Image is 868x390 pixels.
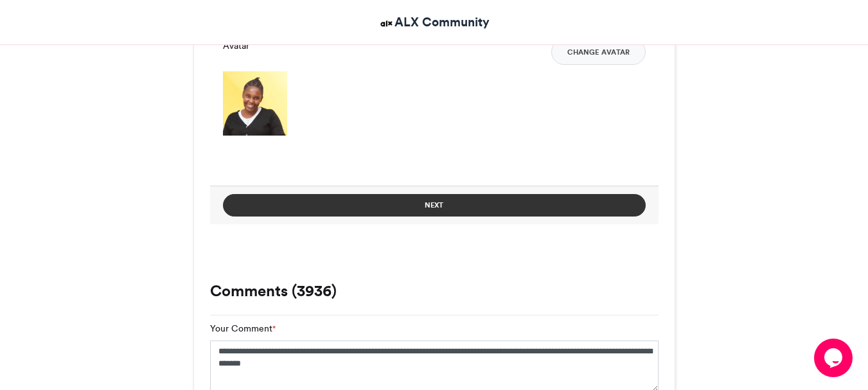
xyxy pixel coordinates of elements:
label: Your Comment [210,322,276,335]
img: 1756901391.617-b2dcae4267c1926e4edbba7f5065fdc4d8f11412.png [223,71,287,136]
label: Avatar [223,39,249,53]
iframe: chat widget [814,339,855,377]
h3: Comments (3936) [210,283,659,299]
button: Change Avatar [551,39,646,65]
a: ALX Community [378,13,490,31]
img: ALX Community [378,15,394,31]
button: Next [223,194,646,217]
